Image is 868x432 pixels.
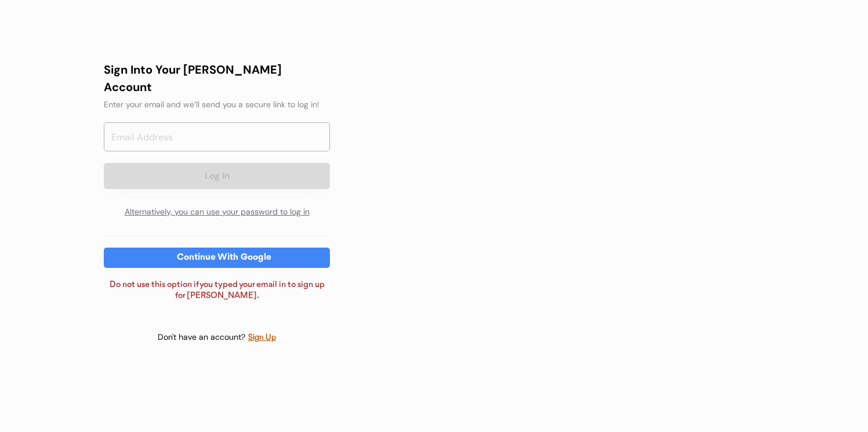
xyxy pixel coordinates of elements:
div: Don't have an account? [158,332,248,343]
input: Email Address [104,122,330,151]
div: Sign Into Your [PERSON_NAME] Account [104,61,330,96]
button: Log In [104,163,330,189]
div: Sign Up [248,331,277,344]
div: Do not use this option if you typed your email in to sign up for [PERSON_NAME]. [104,279,330,302]
div: Continue With Google [173,253,275,262]
div: Alternatively, you can use your password to log in [104,201,330,224]
div: Enter your email and we’ll send you a secure link to log in! [104,99,330,111]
